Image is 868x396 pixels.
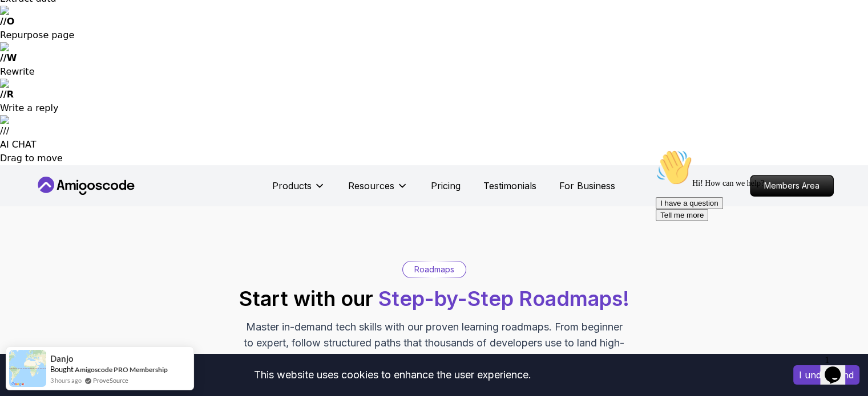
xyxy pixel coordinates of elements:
[93,375,128,385] a: ProveSource
[651,145,857,345] iframe: chat widget
[5,52,72,64] button: I have a question
[5,34,113,43] span: Hi! How can we help?
[348,179,394,193] p: Resources
[272,179,325,202] button: Products
[50,375,82,385] span: 3 hours ago
[272,179,312,193] p: Products
[414,264,454,275] p: Roadmaps
[378,286,629,311] span: Step-by-Step Roadmaps!
[348,179,408,202] button: Resources
[239,287,629,310] h2: Start with our
[5,5,210,76] div: 👋Hi! How can we help?I have a questionTell me more
[50,365,74,374] span: Bought
[243,319,626,367] p: Master in-demand tech skills with our proven learning roadmaps. From beginner to expert, follow s...
[431,179,461,193] a: Pricing
[9,362,776,387] div: This website uses cookies to enhance the user experience.
[5,64,57,76] button: Tell me more
[820,350,857,385] iframe: chat widget
[75,365,168,374] a: Amigoscode PRO Membership
[9,350,46,387] img: provesource social proof notification image
[5,5,41,41] img: :wave:
[483,179,536,193] a: Testimonials
[793,365,859,385] button: Accept cookies
[559,179,615,193] a: For Business
[50,354,74,364] span: Danjo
